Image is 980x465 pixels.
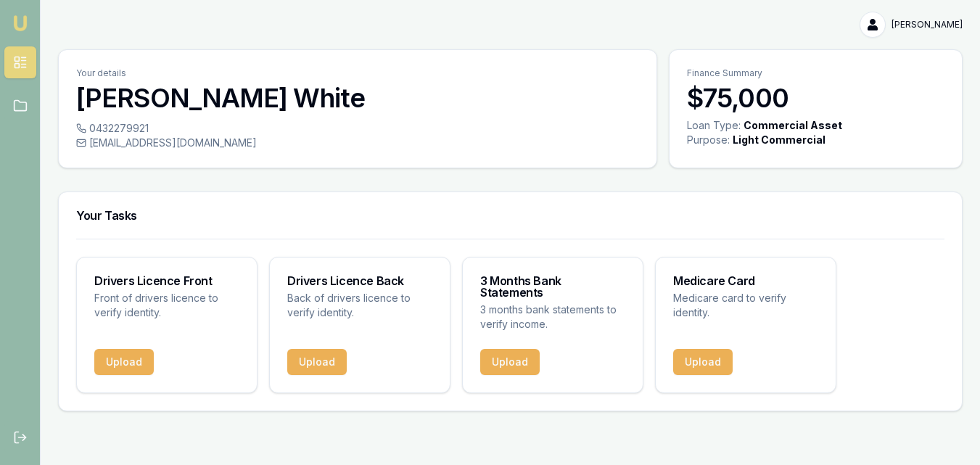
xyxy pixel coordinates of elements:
[12,15,29,32] img: emu-icon-u.png
[687,133,730,147] div: Purpose:
[89,121,149,136] span: 0432279921
[687,118,741,133] div: Loan Type:
[76,67,639,79] p: Your details
[94,291,239,320] p: Front of drivers licence to verify identity.
[94,349,154,375] button: Upload
[673,291,818,320] p: Medicare card to verify identity.
[287,291,432,320] p: Back of drivers licence to verify identity.
[76,83,639,112] h3: [PERSON_NAME] White
[89,136,257,150] span: [EMAIL_ADDRESS][DOMAIN_NAME]
[287,349,347,375] button: Upload
[480,349,540,375] button: Upload
[76,210,944,221] h3: Your Tasks
[94,275,239,287] h3: Drivers Licence Front
[687,83,944,112] h3: $75,000
[744,118,842,133] div: Commercial Asset
[480,303,625,332] p: 3 months bank statements to verify income.
[733,133,825,147] div: Light Commercial
[687,67,944,79] p: Finance Summary
[673,349,733,375] button: Upload
[892,19,963,30] span: [PERSON_NAME]
[673,275,818,287] h3: Medicare Card
[287,275,432,287] h3: Drivers Licence Back
[480,275,625,298] h3: 3 Months Bank Statements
